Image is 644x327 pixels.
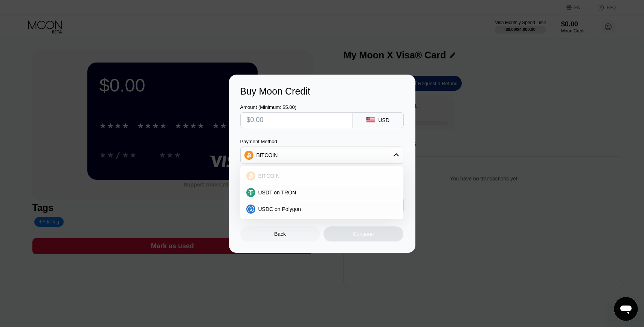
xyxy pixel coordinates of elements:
[258,206,301,212] span: USDC on Polygon
[258,173,280,179] span: BITCOIN
[378,117,389,123] div: USD
[243,185,401,200] div: USDT on TRON
[240,139,403,144] div: Payment Method
[614,297,638,321] iframe: Button to launch messaging window
[256,152,278,158] div: BITCOIN
[258,189,296,196] span: USDT on TRON
[243,168,401,183] div: BITCOIN
[241,148,403,163] div: BITCOIN
[240,104,353,110] div: Amount (Minimum: $5.00)
[243,202,401,217] div: USDC on Polygon
[240,86,404,97] div: Buy Moon Credit
[247,113,346,128] input: $0.00
[274,231,286,237] div: Back
[240,226,320,241] div: Back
